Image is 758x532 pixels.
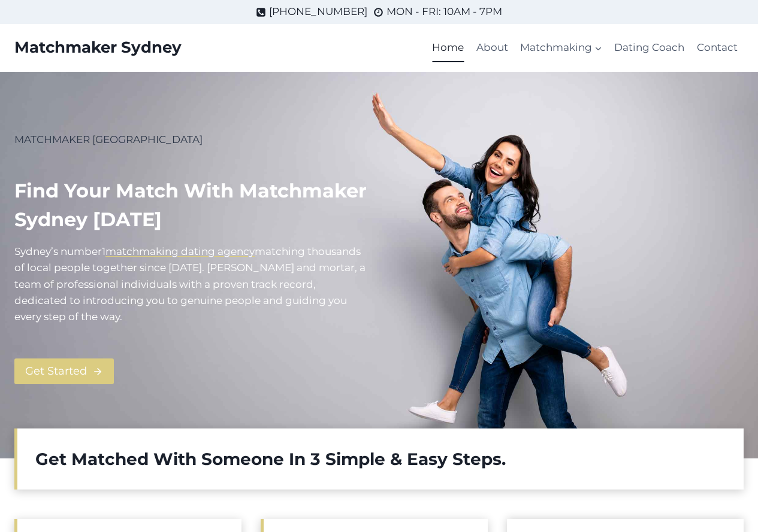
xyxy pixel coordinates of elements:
[255,245,265,257] mark: m
[14,244,370,325] p: Sydney’s number atching thousands of local people together since [DATE]. [PERSON_NAME] and mortar...
[269,4,367,20] span: [PHONE_NUMBER]
[25,363,87,380] span: Get Started
[14,177,370,234] h1: Find your match with Matchmaker Sydney [DATE]
[105,245,255,257] a: matchmaking dating agency
[426,34,470,62] a: Home
[608,34,690,62] a: Dating Coach
[426,34,744,62] nav: Primary
[35,446,726,472] h2: Get Matched With Someone In 3 Simple & Easy Steps.​
[386,4,502,20] span: MON - FRI: 10AM - 7PM
[520,39,602,56] span: Matchmaking
[514,34,608,62] a: Matchmaking
[470,34,514,62] a: About
[14,358,114,384] a: Get Started
[691,34,744,62] a: Contact
[256,4,367,20] a: [PHONE_NUMBER]
[14,38,182,57] a: Matchmaker Sydney
[14,132,370,148] p: MATCHMAKER [GEOGRAPHIC_DATA]
[102,245,105,257] mark: 1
